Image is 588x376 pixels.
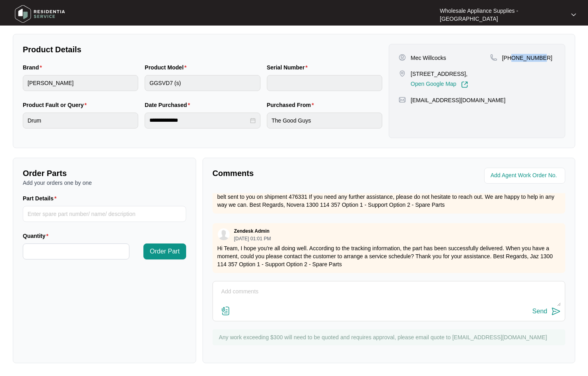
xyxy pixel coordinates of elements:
[411,96,505,104] p: [EMAIL_ADDRESS][DOMAIN_NAME]
[234,228,270,234] p: Zendesk Admin
[267,113,382,129] input: Purchased From
[267,63,311,71] label: Serial Number
[23,168,186,179] p: Order Parts
[502,54,552,62] p: [PHONE_NUMBER]
[218,228,230,240] img: user.svg
[150,247,180,256] span: Order Part
[23,75,138,91] input: Brand
[399,96,406,103] img: map-pin
[532,306,561,317] button: Send
[143,243,186,259] button: Order Part
[23,101,90,109] label: Product Fault or Query
[399,70,406,77] img: map-pin
[532,308,547,315] div: Send
[23,232,52,240] label: Quantity
[399,54,406,61] img: user-pin
[145,75,260,91] input: Product Model
[411,70,468,78] p: [STREET_ADDRESS],
[267,101,317,109] label: Purchased From
[234,236,271,241] p: [DATE] 01:01 PM
[23,63,45,71] label: Brand
[461,81,468,88] img: Link-External
[23,113,138,129] input: Product Fault or Query
[267,75,382,91] input: Serial Number
[571,13,576,17] img: dropdown arrow
[12,2,68,26] img: residentia service logo
[491,171,560,180] input: Add Agent Work Order No.
[213,168,383,179] p: Comments
[411,54,446,62] p: Mec Willcocks
[23,194,60,202] label: Part Details
[217,193,560,209] p: belt sent to you on shipment 476331 If you need any further assistance, please do not hesitate to...
[551,307,561,316] img: send-icon.svg
[490,54,497,61] img: map-pin
[217,244,560,268] p: Hi Team, I hope you're all doing well. According to the tracking information, the part has been s...
[23,206,186,222] input: Part Details
[219,333,561,341] p: Any work exceeding $300 will need to be quoted and requires approval, please email quote to [EMAI...
[23,244,129,259] input: Quantity
[440,7,564,23] p: Wholesale Appliance Supplies - [GEOGRAPHIC_DATA]
[23,179,186,187] p: Add your orders one by one
[145,101,193,109] label: Date Purchased
[411,81,468,88] a: Open Google Map
[23,44,382,55] p: Product Details
[221,306,230,316] img: file-attachment-doc.svg
[145,63,190,71] label: Product Model
[149,116,248,125] input: Date Purchased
